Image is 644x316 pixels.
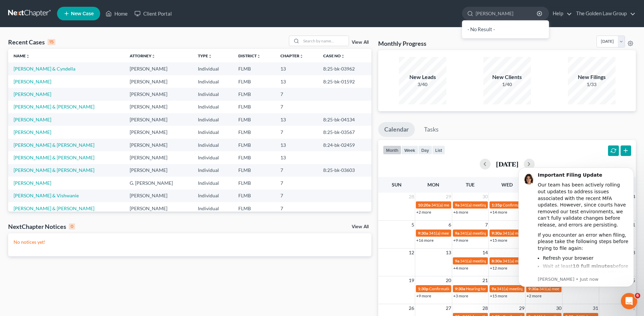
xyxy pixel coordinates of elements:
[482,276,489,284] span: 21
[635,293,640,298] span: 6
[482,304,489,312] span: 28
[233,177,275,189] td: FLMB
[453,265,468,271] a: +4 more
[378,122,415,137] a: Calendar
[568,81,615,88] div: 1/33
[124,202,192,215] td: [PERSON_NAME]
[124,151,192,164] td: [PERSON_NAME]
[233,202,275,215] td: FLMB
[490,210,507,215] a: +14 more
[483,73,531,81] div: New Clients
[151,54,155,58] i: unfold_more
[233,113,275,126] td: FLMB
[418,122,445,137] a: Tasks
[233,88,275,100] td: FLMB
[455,286,465,291] span: 9:30a
[318,113,371,126] td: 8:25-bk-04134
[124,126,192,138] td: [PERSON_NAME]
[490,293,507,298] a: +15 more
[233,62,275,75] td: FLMB
[192,139,233,151] td: Individual
[192,126,233,138] td: Individual
[124,139,192,151] td: [PERSON_NAME]
[401,145,418,155] button: week
[275,101,318,113] td: 7
[48,39,55,45] div: 15
[483,81,531,88] div: 1/40
[275,164,318,177] td: 7
[124,177,192,189] td: G. [PERSON_NAME]
[318,139,371,151] td: 8:24-bk-02459
[275,113,318,126] td: 13
[408,276,415,284] span: 19
[14,79,51,84] a: [PERSON_NAME]
[445,249,452,257] span: 13
[198,53,212,58] a: Typeunfold_more
[411,221,415,229] span: 5
[497,286,562,291] span: 341(a) meeting for [PERSON_NAME]
[275,75,318,88] td: 13
[275,126,318,138] td: 7
[192,151,233,164] td: Individual
[455,258,459,263] span: 9a
[124,101,192,113] td: [PERSON_NAME]
[383,145,401,155] button: month
[416,238,434,243] a: +16 more
[408,304,415,312] span: 26
[453,293,468,298] a: +3 more
[233,126,275,138] td: FLMB
[416,293,431,298] a: +9 more
[192,75,233,88] td: Individual
[192,62,233,75] td: Individual
[192,164,233,177] td: Individual
[280,53,303,58] a: Chapterunfold_more
[124,75,192,88] td: [PERSON_NAME]
[318,126,371,138] td: 8:25-bk-03567
[408,193,415,201] span: 28
[192,202,233,215] td: Individual
[462,20,549,38] div: - No Result -
[14,180,51,186] a: [PERSON_NAME]
[131,7,175,20] a: Client Portal
[455,231,459,236] span: 9a
[71,11,94,16] span: New Case
[352,224,369,229] a: View All
[14,142,94,148] a: [PERSON_NAME] & [PERSON_NAME]
[238,53,261,58] a: Districtunfold_more
[455,202,459,208] span: 9a
[299,54,303,58] i: unfold_more
[466,182,475,187] span: Tue
[392,182,402,187] span: Sun
[14,155,94,160] a: [PERSON_NAME] & [PERSON_NAME]
[466,286,551,291] span: Hearing for [PERSON_NAME] [PERSON_NAME]
[508,159,644,313] iframe: Intercom notifications message
[378,39,426,47] h3: Monthly Progress
[323,53,345,58] a: Case Nounfold_more
[192,88,233,100] td: Individual
[460,231,526,236] span: 341(a) meeting for [PERSON_NAME]
[490,238,507,243] a: +15 more
[14,193,79,198] a: [PERSON_NAME] & Vishwanie
[124,164,192,177] td: [PERSON_NAME]
[233,75,275,88] td: FLMB
[14,167,94,173] a: [PERSON_NAME] & [PERSON_NAME]
[14,129,51,135] a: [PERSON_NAME]
[102,7,131,20] a: Home
[275,139,318,151] td: 13
[318,62,371,75] td: 8:25-bk-03962
[427,182,439,187] span: Mon
[192,101,233,113] td: Individual
[124,88,192,100] td: [PERSON_NAME]
[208,54,212,58] i: unfold_more
[14,239,366,245] p: No notices yet!
[14,66,75,72] a: [PERSON_NAME] & Cyndella
[275,88,318,100] td: 7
